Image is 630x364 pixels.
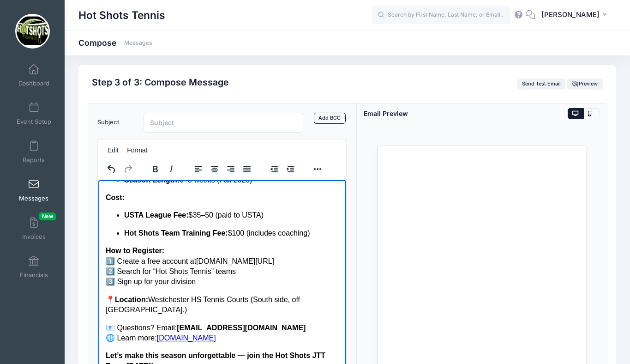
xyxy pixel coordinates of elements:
span: Format [127,146,147,154]
span: Reports [23,156,45,164]
a: Messages [12,174,56,206]
button: Bold [147,163,163,176]
p: 1️⃣ Create a free account at 2️⃣ Search for “Hot Shots Tennis” teams 3️⃣ Sign up for your division [7,66,241,107]
a: [DOMAIN_NAME][URL] [98,77,176,85]
a: [DOMAIN_NAME] [59,154,118,162]
strong: Cost: [7,13,26,21]
strong: Location: [17,115,50,123]
button: Align left [191,163,206,176]
strong: How to Register: [7,67,66,74]
div: formatting [142,160,185,178]
span: [PERSON_NAME] [541,10,600,20]
button: Justify [239,163,255,176]
a: Reports [12,136,56,168]
h2: Step 3 of 3: Compose Message [92,77,229,88]
span: Dashboard [18,79,49,87]
a: [EMAIL_ADDRESS][DOMAIN_NAME] [78,144,207,152]
button: Italic [163,163,179,176]
div: Email Preview [364,109,408,118]
span: Financials [20,271,48,279]
div: history [98,160,142,178]
span: Preview [572,80,598,87]
span: Edit [108,146,119,154]
p: 📍 Westchester HS Tennis Courts (South side, off [GEOGRAPHIC_DATA].) [7,115,241,135]
a: Messages [124,40,152,47]
img: Hot Shots Tennis [15,14,50,49]
p: 📧 Questions? Email: 🌐 Learn more: [7,143,241,164]
input: Subject [144,113,304,133]
p: $100 (includes coaching) [26,48,241,58]
p: $35–50 (paid to USTA) [26,30,241,40]
button: Increase indent [282,163,298,176]
button: Send Test Email [517,79,566,90]
div: alignment [185,160,261,178]
button: Reveal or hide additional toolbar items [310,163,325,176]
input: Search by First Name, Last Name, or Email... [372,6,510,24]
span: Event Setup [17,118,51,126]
div: indentation [261,160,304,178]
button: Preview [567,79,602,90]
strong: Let’s make this season unforgettable — join the Hot Shots JTT Team [DATE]! [7,171,227,189]
span: New [39,212,56,220]
button: Undo [104,163,120,176]
button: Align center [207,163,222,176]
a: Event Setup [12,97,56,130]
button: Redo [120,163,136,176]
a: Dashboard [12,59,56,91]
a: Financials [12,251,56,283]
h1: Hot Shots Tennis [78,5,165,26]
span: Invoices [22,233,46,241]
span: Messages [19,194,48,202]
a: InvoicesNew [12,212,56,245]
strong: USTA League Fee: [26,31,90,39]
button: [PERSON_NAME] [535,5,616,26]
label: Subject [93,113,139,133]
button: Align right [223,163,239,176]
h1: Compose [78,38,152,48]
strong: Hot Shots Team Training Fee: [26,49,130,57]
button: Decrease indent [266,163,282,176]
a: Add BCC [314,113,346,124]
